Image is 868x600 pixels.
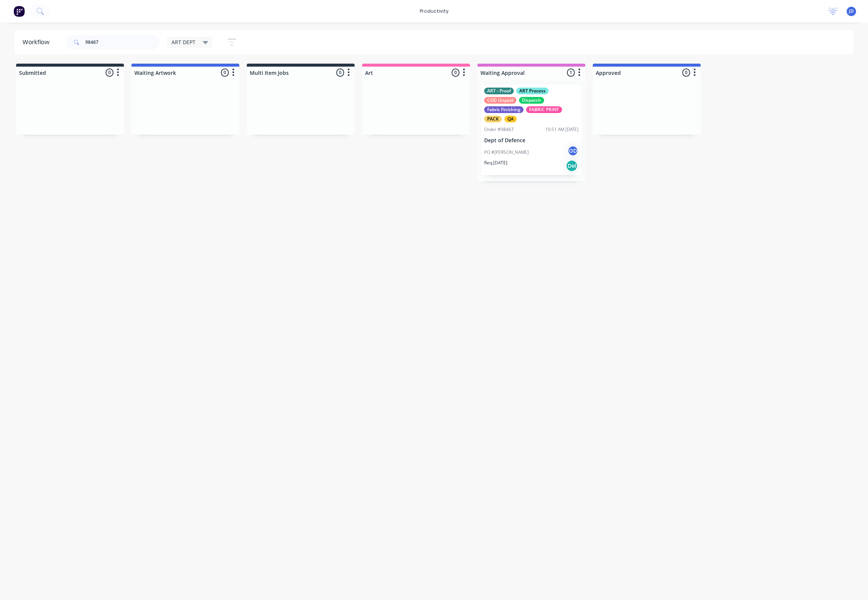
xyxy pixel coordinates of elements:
[504,116,517,122] div: QA
[484,97,516,104] div: COD Unpaid
[566,160,578,172] div: Del
[519,97,544,104] div: Dispatch
[85,35,160,50] input: Search for orders...
[484,126,514,133] div: Order #98467
[22,38,53,47] div: Workflow
[849,8,854,15] span: JD
[484,159,507,166] p: Req. [DATE]
[526,106,562,113] div: FABRIC PRINT
[484,137,579,144] p: Dept of Defence
[484,149,529,156] p: PO #[PERSON_NAME]
[545,126,579,133] div: 10:51 AM [DATE]
[416,6,452,17] div: productivity
[484,116,502,122] div: PACK
[481,85,582,175] div: ART - ProofART ProcessCOD UnpaidDispatchFabric FinishingFABRIC PRINTPACKQAOrder #9846710:51 AM [D...
[567,145,579,156] div: GD
[484,106,523,113] div: Fabric Finishing
[172,38,195,46] span: ART DEPT
[516,88,549,94] div: ART Process
[484,88,514,94] div: ART - Proof
[13,6,25,17] img: Factory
